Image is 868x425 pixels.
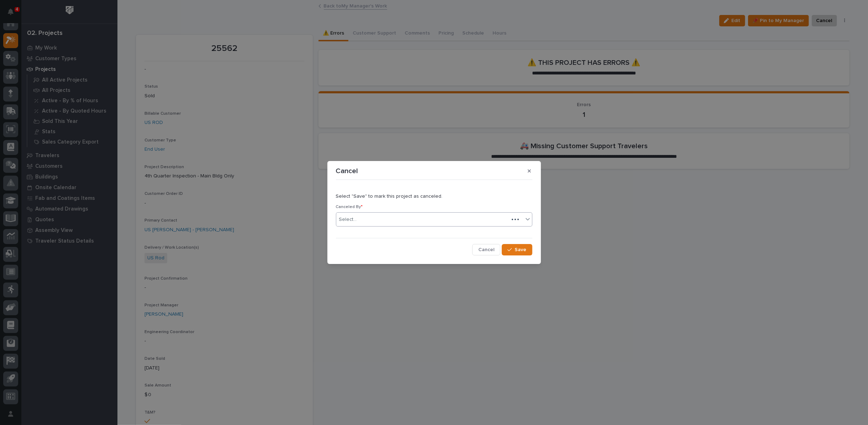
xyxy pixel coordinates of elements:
[336,167,358,175] p: Cancel
[336,193,532,199] p: Select "Save" to mark this project as canceled.
[339,216,357,223] div: Select...
[472,244,500,255] button: Cancel
[515,247,527,253] span: Save
[502,244,532,255] button: Save
[336,205,363,209] span: Canceled By
[478,247,494,253] span: Cancel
